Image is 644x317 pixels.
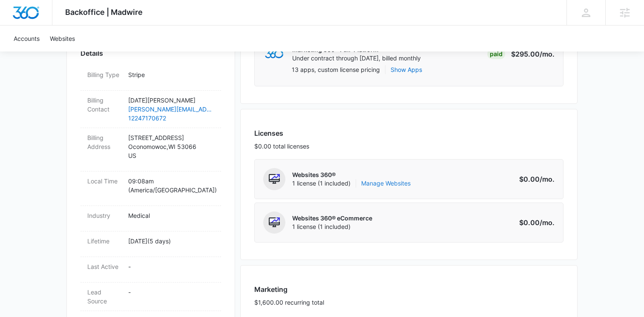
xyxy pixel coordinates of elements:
button: Show Apps [391,65,422,74]
dt: Local Time [87,177,121,186]
p: Under contract through [DATE], billed monthly [292,54,421,63]
dt: Billing Contact [87,96,121,114]
span: /mo. [540,175,555,183]
span: 1 license (1 included) [292,179,411,188]
div: Billing Contact[DATE][PERSON_NAME][PERSON_NAME][EMAIL_ADDRESS][PERSON_NAME][DOMAIN_NAME]12247170672 [80,91,221,128]
div: IndustryMedical [80,206,221,231]
h3: Licenses [254,128,309,138]
p: [DATE][PERSON_NAME] [128,96,214,105]
span: Details [80,48,103,58]
div: Paid [487,49,505,59]
span: Backoffice | Madwire [65,8,143,17]
p: 13 apps, custom license pricing [292,65,380,74]
div: Billing TypeStripe [80,65,221,91]
p: $0.00 total licenses [254,142,309,151]
p: - [128,262,214,271]
dt: Industry [87,211,121,220]
p: $0.00 [515,174,555,184]
div: Lead Source- [80,283,221,311]
a: 12247170672 [128,114,214,123]
span: 1 license (1 included) [292,223,372,231]
dt: Last Active [87,262,121,271]
p: [DATE] ( 5 days ) [128,237,214,246]
span: /mo. [540,218,555,227]
a: [PERSON_NAME][EMAIL_ADDRESS][PERSON_NAME][DOMAIN_NAME] [128,105,214,114]
p: $295.00 [511,49,555,59]
dt: Lead Source [87,288,121,306]
p: 09:08am ( America/[GEOGRAPHIC_DATA] ) [128,177,214,194]
p: [STREET_ADDRESS] Oconomowoc , WI 53066 US [128,133,214,160]
h3: Marketing [254,284,324,294]
div: Local Time09:08am (America/[GEOGRAPHIC_DATA]) [80,171,221,206]
img: marketing360Logo [265,50,283,59]
p: $0.00 [515,217,555,228]
p: Websites 360® [292,171,411,179]
p: Stripe [128,70,214,79]
a: Websites [45,26,80,51]
p: $1,600.00 recurring total [254,298,324,307]
a: Accounts [9,26,45,51]
div: Last Active- [80,257,221,283]
p: Websites 360® eCommerce [292,214,372,223]
p: Medical [128,211,214,220]
dt: Billing Type [87,70,121,79]
div: Billing Address[STREET_ADDRESS]Oconomowoc,WI 53066US [80,128,221,171]
span: /mo. [540,50,555,58]
a: Manage Websites [361,179,411,188]
div: Lifetime[DATE](5 days) [80,231,221,257]
p: - [128,288,214,297]
dt: Billing Address [87,133,121,151]
dt: Lifetime [87,237,121,246]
